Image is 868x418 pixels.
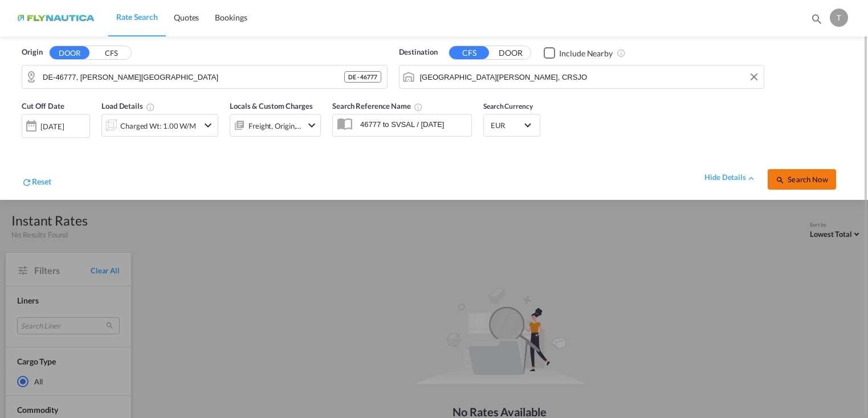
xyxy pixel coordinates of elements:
[22,101,64,110] span: Cut Off Date
[146,103,155,112] md-icon: Chargeable Weight
[483,102,533,110] span: Search Currency
[745,68,763,85] button: Clear Input
[43,68,344,85] input: Search by Door
[490,117,534,133] md-select: Select Currency: € EUREuro
[810,13,823,30] div: icon-magnify
[810,13,823,25] md-icon: icon-magnify
[22,65,387,88] md-input-container: DE-46777, KLEIN BERSSEN
[230,114,321,137] div: Freight Origin Destinationicon-chevron-down
[101,101,155,110] span: Load Details
[116,12,158,22] span: Rate Search
[559,48,613,59] div: Include Nearby
[230,101,313,110] span: Locals & Custom Charges
[746,173,756,183] md-icon: icon-chevron-up
[420,68,759,85] input: Search by Port
[399,47,438,58] span: Destination
[248,118,302,134] div: Freight Origin Destination
[830,9,848,27] div: T
[617,48,626,58] md-icon: Unchecked: Ignores neighbouring ports when fetching rates.Checked : Includes neighbouring ports w...
[22,136,30,151] md-datepicker: Select
[22,114,90,138] div: [DATE]
[32,177,51,186] span: Reset
[544,47,613,59] md-checkbox: Checkbox No Ink
[22,176,51,190] div: icon-refreshReset
[17,5,94,31] img: dbeec6a0202a11f0ab01a7e422f9ff92.png
[332,101,423,110] span: Search Reference Name
[305,118,319,132] md-icon: icon-chevron-down
[348,73,377,81] span: DE - 46777
[22,177,32,187] md-icon: icon-refresh
[491,47,531,60] button: DOOR
[101,114,218,137] div: Charged Wt: 1.00 W/Micon-chevron-down
[91,47,131,60] button: CFS
[704,172,756,183] div: hide detailsicon-chevron-up
[22,47,42,58] span: Origin
[768,169,836,190] button: icon-magnifySearch Now
[776,175,785,185] md-icon: icon-magnify
[215,13,247,22] span: Bookings
[120,118,196,134] div: Charged Wt: 1.00 W/M
[776,175,828,184] span: icon-magnifySearch Now
[414,103,423,112] md-icon: Your search will be saved by the below given name
[400,65,764,88] md-input-container: San Jose, CRSJO
[201,118,215,132] md-icon: icon-chevron-down
[449,46,489,59] button: CFS
[174,13,199,22] span: Quotes
[491,120,523,130] span: EUR
[40,121,64,132] div: [DATE]
[354,116,471,133] input: Search Reference Name
[50,46,89,59] button: DOOR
